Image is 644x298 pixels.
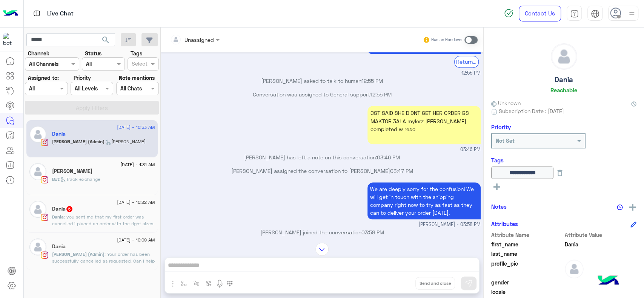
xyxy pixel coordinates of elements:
[105,139,146,144] span: : [PERSON_NAME]
[491,124,511,130] h6: Priority
[491,278,563,286] span: gender
[367,106,481,144] div: CST SAID SHE DIDNT GET HER ORDER BS MAKTOB 3ALA mylerz [PERSON_NAME] completed w resc
[25,101,159,115] button: Apply Filters
[460,146,481,153] span: 03:46 PM
[52,206,73,212] h5: Dania
[377,154,400,160] span: 03:46 PM
[555,75,573,84] h5: Dania
[491,220,518,227] h6: Attributes
[85,49,101,57] label: Status
[52,176,59,182] span: Bot
[591,9,599,18] img: tab
[32,9,41,18] img: tab
[431,37,463,43] small: Human Handover
[491,99,521,107] span: Unknown
[419,221,481,228] span: [PERSON_NAME] - 03:58 PM
[454,56,479,67] div: Return to Main Menu
[370,91,392,98] span: 12:55 PM
[565,278,637,286] span: null
[74,74,91,82] label: Priority
[617,204,623,210] img: notes
[52,251,155,270] span: Your order has been successfully cancelled as requested. Can I help you with anything else?😊
[59,176,100,182] span: : Track exchange
[565,240,637,248] span: Dania
[117,124,155,131] span: [DATE] - 10:53 AM
[164,90,481,98] p: Conversation was assigned to General support
[390,168,413,174] span: 03:47 PM
[164,167,481,175] p: [PERSON_NAME] assigned the conversation to [PERSON_NAME]
[519,6,561,21] a: Contact Us
[131,49,142,57] label: Tags
[101,35,110,44] span: search
[415,277,455,290] button: Send and close
[52,214,153,233] span: you sent me that my first order was cancelled i placed an order with the right sizes then i still...
[117,199,155,206] span: [DATE] - 10:22 AM
[491,260,563,277] span: profile_pic
[550,87,577,93] h6: Reachable
[120,161,155,168] span: [DATE] - 1:31 AM
[565,231,637,239] span: Attribute Value
[461,70,481,77] span: 12:55 PM
[29,126,46,143] img: defaultAdmin.png
[52,168,92,174] h5: Dania Elgazzar
[491,240,563,248] span: first_name
[629,204,636,211] img: add
[119,74,155,82] label: Note mentions
[52,139,105,144] span: [PERSON_NAME] (Admin)
[367,182,481,219] p: 25/8/2025, 3:58 PM
[565,288,637,296] span: null
[565,260,584,278] img: defaultAdmin.png
[491,157,636,164] h6: Tags
[28,74,59,82] label: Assigned to:
[29,238,46,255] img: defaultAdmin.png
[361,229,384,235] span: 03:58 PM
[164,77,481,85] p: [PERSON_NAME] asked to talk to human
[570,9,579,18] img: tab
[28,49,49,57] label: Channel:
[117,237,155,243] span: [DATE] - 10:09 AM
[41,139,48,146] img: Instagram
[97,33,115,49] button: search
[504,9,513,18] img: spinner
[595,268,621,294] img: hulul-logo.png
[131,60,148,69] div: Select
[315,243,329,256] img: scroll
[66,206,72,212] span: 5
[47,9,74,19] p: Live Chat
[164,228,481,236] p: [PERSON_NAME] joined the conversation
[41,251,48,259] img: Instagram
[52,243,66,250] h5: Dania
[491,250,563,258] span: last_name
[52,251,105,257] span: [PERSON_NAME] (Admin)
[567,6,582,21] a: tab
[52,131,66,137] h5: Dania
[29,163,46,180] img: defaultAdmin.png
[499,107,564,115] span: Subscription Date : [DATE]
[3,33,17,46] img: 317874714732967
[627,9,636,18] img: profile
[491,203,507,210] h6: Notes
[551,44,577,69] img: defaultAdmin.png
[29,201,46,218] img: defaultAdmin.png
[491,231,563,239] span: Attribute Name
[491,288,563,296] span: locale
[41,214,48,221] img: Instagram
[164,153,481,161] p: [PERSON_NAME] has left a note on this conversation:
[361,78,383,84] span: 12:55 PM
[52,214,64,220] span: Dania
[3,6,18,21] img: Logo
[41,176,48,183] img: Instagram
